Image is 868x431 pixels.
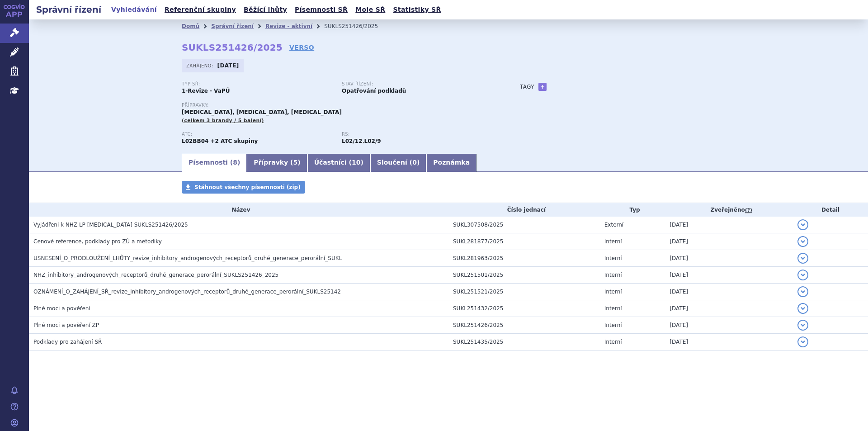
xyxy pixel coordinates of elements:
[797,286,808,297] button: detail
[426,154,476,172] a: Poznámka
[353,4,388,16] a: Moje SŘ
[448,317,600,334] td: SUKL251426/2025
[604,222,623,228] span: Externí
[797,219,808,230] button: detail
[665,203,793,217] th: Zveřejněno
[448,300,600,317] td: SUKL251432/2025
[194,184,301,190] span: Stáhnout všechny písemnosti (zip)
[33,272,278,278] span: NHZ_inhibitory_androgenových_receptorů_druhé_generace_perorální_SUKLS251426_2025
[448,233,600,250] td: SUKL281877/2025
[520,81,534,92] h3: Tagy
[665,284,793,300] td: [DATE]
[182,181,305,194] a: Stáhnout všechny písemnosti (zip)
[29,203,448,217] th: Název
[29,3,108,16] h2: Správní řízení
[217,62,239,69] strong: [DATE]
[600,203,665,217] th: Typ
[448,267,600,284] td: SUKL251501/2025
[182,138,208,144] strong: ENZALUTAMID
[342,132,493,137] p: RS:
[182,23,199,29] a: Domů
[182,154,247,172] a: Písemnosti (8)
[182,132,333,137] p: ATC:
[604,289,622,295] span: Interní
[448,250,600,267] td: SUKL281963/2025
[448,217,600,233] td: SUKL307508/2025
[797,336,808,347] button: detail
[370,154,426,172] a: Sloučení (0)
[665,250,793,267] td: [DATE]
[182,42,283,53] strong: SUKLS251426/2025
[33,305,90,312] span: Plné moci a pověření
[33,339,102,345] span: Podklady pro zahájení SŘ
[211,23,254,29] a: Správní řízení
[665,334,793,350] td: [DATE]
[797,236,808,247] button: detail
[307,154,370,172] a: Účastníci (10)
[538,83,547,91] a: +
[797,270,808,280] button: detail
[182,103,502,108] p: Přípravky:
[797,320,808,331] button: detail
[210,138,258,144] strong: +2 ATC skupiny
[33,289,341,295] span: OZNÁMENÍ_O_ZAHÁJENÍ_SŘ_revize_inhibitory_androgenových_receptorů_druhé_generace_perorální_SUKLS25142
[665,217,793,233] td: [DATE]
[162,4,239,16] a: Referenční skupiny
[293,159,298,166] span: 5
[342,88,406,94] strong: Opatřování podkladů
[265,23,312,29] a: Revize - aktivní
[233,159,237,166] span: 8
[33,255,342,261] span: USNESENÍ_O_PRODLOUŽENÍ_LHŮTY_revize_inhibitory_androgenových_receptorů_druhé_generace_perorální_SUKL
[33,322,99,328] span: Plné moci a pověření ZP
[33,222,188,228] span: Vyjádřeni k NHZ LP ERLEADA SUKLS251426/2025
[797,253,808,264] button: detail
[108,4,160,16] a: Vyhledávání
[292,4,350,16] a: Písemnosti SŘ
[665,300,793,317] td: [DATE]
[247,154,307,172] a: Přípravky (5)
[448,284,600,300] td: SUKL251521/2025
[342,138,362,144] strong: inhibitory androgenových receptorů druhé generace, perorální podání
[33,238,162,245] span: Cenové reference, podklady pro ZÚ a metodiky
[604,272,622,278] span: Interní
[289,43,314,52] a: VERSO
[182,88,230,94] strong: 1-Revize - VaPÚ
[665,317,793,334] td: [DATE]
[182,81,333,87] p: Typ SŘ:
[797,303,808,314] button: detail
[342,81,493,87] p: Stav řízení:
[604,339,622,345] span: Interní
[352,159,360,166] span: 10
[324,19,390,33] li: SUKLS251426/2025
[604,238,622,245] span: Interní
[745,207,752,213] abbr: (?)
[604,255,622,261] span: Interní
[448,334,600,350] td: SUKL251435/2025
[182,109,342,115] span: [MEDICAL_DATA], [MEDICAL_DATA], [MEDICAL_DATA]
[364,138,381,144] strong: enzalutamid
[390,4,443,16] a: Statistiky SŘ
[665,233,793,250] td: [DATE]
[665,267,793,284] td: [DATE]
[412,159,417,166] span: 0
[604,305,622,312] span: Interní
[448,203,600,217] th: Číslo jednací
[186,62,215,69] span: Zahájeno:
[241,4,290,16] a: Běžící lhůty
[182,118,264,123] span: (celkem 3 brandy / 5 balení)
[793,203,868,217] th: Detail
[604,322,622,328] span: Interní
[342,132,502,145] div: ,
